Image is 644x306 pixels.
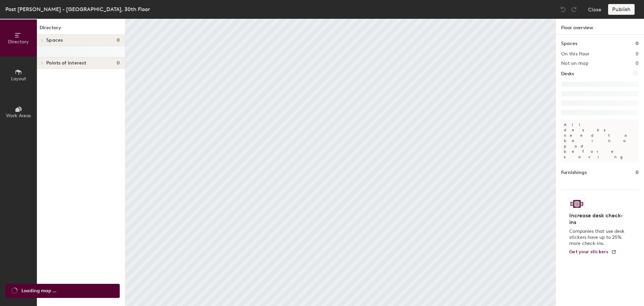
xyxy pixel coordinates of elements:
h2: On this floor [561,51,590,57]
h1: Furnishings [561,169,587,176]
img: Undo [560,6,567,13]
h2: Not on map [561,61,588,66]
span: 0 [117,60,120,66]
img: Redo [571,6,577,13]
div: Post [PERSON_NAME] - [GEOGRAPHIC_DATA], 30th Floor [5,5,150,13]
h1: Desks [561,70,574,78]
h1: Directory [37,24,125,35]
p: Companies that use desk stickers have up to 25% more check-ins. [569,228,627,247]
img: Sticker logo [569,198,585,210]
button: Close [588,4,601,15]
span: Spaces [46,38,63,43]
span: Work Areas [6,113,31,119]
span: Get your stickers [569,249,608,255]
span: Layout [11,76,26,82]
a: Get your stickers [569,249,616,255]
h1: 0 [636,40,639,47]
h2: 0 [636,51,639,57]
span: Directory [8,39,29,45]
p: All desks need to be in a pod before saving [561,119,639,162]
h2: 0 [636,61,639,66]
h1: 0 [636,169,639,176]
h1: Floor overview [556,19,644,35]
span: 0 [117,38,120,43]
span: Points of interest [46,60,86,66]
h4: Increase desk check-ins [569,212,627,226]
h1: Spaces [561,40,577,47]
canvas: Map [125,19,555,306]
span: Loading map ... [21,287,56,295]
